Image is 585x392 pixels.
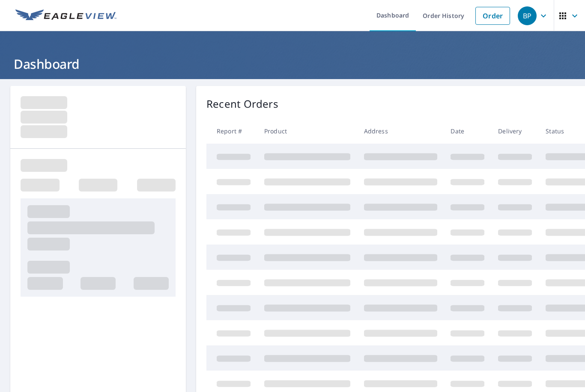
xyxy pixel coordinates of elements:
[357,118,444,144] th: Address
[518,6,537,25] div: BP
[475,7,510,25] a: Order
[206,96,278,112] p: Recent Orders
[206,118,257,144] th: Report #
[10,55,575,73] h1: Dashboard
[257,118,357,144] th: Product
[491,118,539,144] th: Delivery
[15,9,116,22] img: EV Logo
[444,118,491,144] th: Date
